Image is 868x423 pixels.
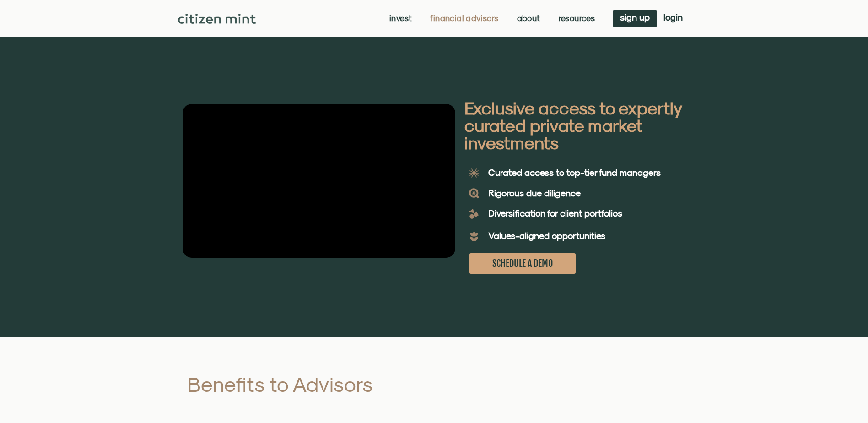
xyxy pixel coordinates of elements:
a: sign up [613,10,657,27]
a: Invest [389,14,412,23]
b: Diversification for client portfolios [488,208,622,218]
img: Citizen Mint [178,14,256,24]
a: SCHEDULE A DEMO [469,253,576,274]
b: Curated access to top-tier fund managers [488,167,661,178]
span: login [663,14,683,21]
b: Exclusive access to expertly curated private market investments [464,98,681,153]
b: Values-aligned opportunities [488,230,605,241]
nav: Menu [389,14,595,23]
span: sign up [620,14,650,21]
a: About [517,14,540,23]
a: login [657,10,690,27]
a: Financial Advisors [430,14,498,23]
b: Rigorous due diligence [488,188,581,198]
a: Resources [559,14,595,23]
h2: Benefits to Advisors [187,374,472,395]
span: SCHEDULE A DEMO [492,258,553,269]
